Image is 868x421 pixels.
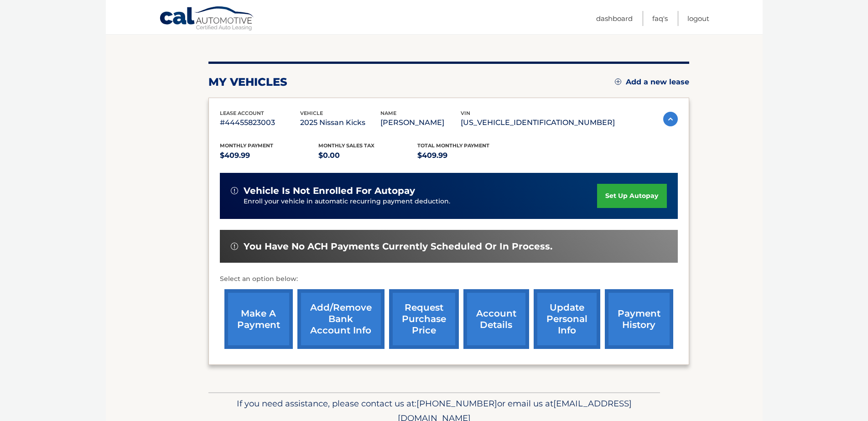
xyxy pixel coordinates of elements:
[461,116,615,129] p: [US_VEHICLE_IDENTIFICATION_NUMBER]
[687,11,709,26] a: Logout
[220,116,300,129] p: #44455823003
[380,110,396,116] span: name
[417,149,516,162] p: $409.99
[297,289,385,349] a: Add/Remove bank account info
[231,187,238,194] img: alert-white.svg
[461,110,470,116] span: vin
[318,142,374,149] span: Monthly sales Tax
[534,289,600,349] a: update personal info
[220,142,273,149] span: Monthly Payment
[244,197,598,207] p: Enroll your vehicle in automatic recurring payment deduction.
[318,149,417,162] p: $0.00
[231,243,238,250] img: alert-white.svg
[463,289,529,349] a: account details
[244,185,415,197] span: vehicle is not enrolled for autopay
[220,110,264,116] span: lease account
[417,142,489,149] span: Total Monthly Payment
[159,6,255,32] a: Cal Automotive
[380,116,461,129] p: [PERSON_NAME]
[300,116,380,129] p: 2025 Nissan Kicks
[615,78,689,87] a: Add a new lease
[597,184,666,208] a: set up autopay
[596,11,633,26] a: Dashboard
[220,149,319,162] p: $409.99
[605,289,673,349] a: payment history
[652,11,668,26] a: FAQ's
[416,398,497,409] span: [PHONE_NUMBER]
[615,78,621,85] img: add.svg
[244,241,552,252] span: You have no ACH payments currently scheduled or in process.
[389,289,459,349] a: request purchase price
[300,110,323,116] span: vehicle
[663,112,678,126] img: accordion-active.svg
[224,289,293,349] a: make a payment
[208,75,287,89] h2: my vehicles
[220,274,678,285] p: Select an option below:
